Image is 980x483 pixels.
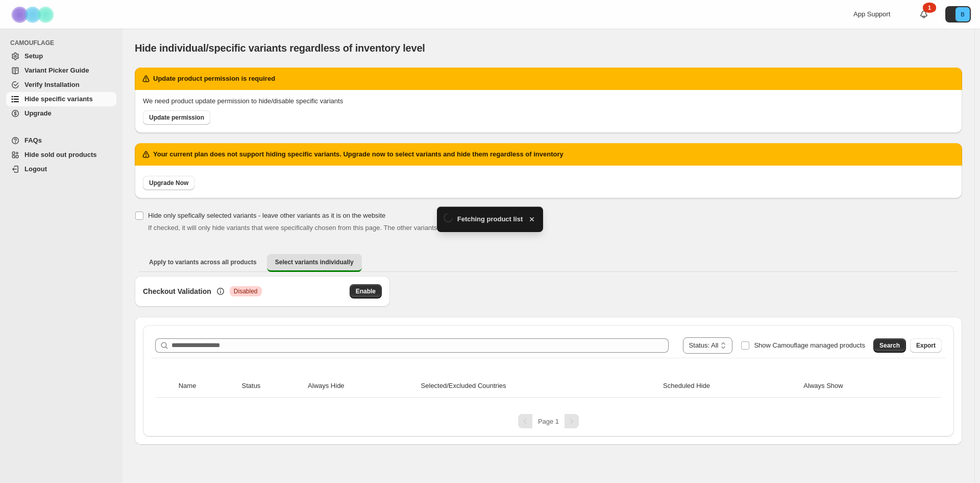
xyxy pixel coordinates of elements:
[800,375,921,398] th: Always Show
[6,106,116,121] a: Upgrade
[945,6,971,22] button: Avatar with initials B
[234,287,258,295] span: Disabled
[135,276,962,445] div: Select variants individually
[923,3,936,13] div: 1
[961,11,964,17] text: B
[275,258,354,266] span: Select variants individually
[151,414,946,428] nav: Pagination
[24,165,47,173] span: Logout
[6,162,116,176] a: Logout
[660,375,800,398] th: Scheduled Hide
[910,338,942,353] button: Export
[879,341,900,350] span: Search
[418,375,660,398] th: Selected/Excluded Countries
[6,63,116,78] a: Variant Picker Guide
[955,7,970,21] span: Avatar with initials B
[153,149,563,159] h2: Your current plan does not support hiding specific variants. Upgrade now to select variants and h...
[24,52,43,60] span: Setup
[141,254,265,270] button: Apply to variants across all products
[10,39,117,47] span: CAMOUFLAGE
[24,66,89,74] span: Variant Picker Guide
[538,418,559,425] span: Page 1
[149,113,204,122] span: Update permission
[457,214,523,224] span: Fetching product list
[6,148,116,162] a: Hide sold out products
[176,375,239,398] th: Name
[916,341,936,350] span: Export
[754,341,865,349] span: Show Camouflage managed products
[149,179,188,187] span: Upgrade Now
[853,10,890,18] span: App Support
[267,254,362,272] button: Select variants individually
[919,9,929,19] a: 1
[153,74,275,84] h2: Update product permission is required
[305,375,418,398] th: Always Hide
[6,49,116,63] a: Setup
[143,286,211,296] h3: Checkout Validation
[6,92,116,106] a: Hide specific variants
[135,42,425,54] span: Hide individual/specific variants regardless of inventory level
[149,258,257,266] span: Apply to variants across all products
[24,81,80,88] span: Verify Installation
[239,375,305,398] th: Status
[6,133,116,148] a: FAQs
[148,224,488,232] span: If checked, it will only hide variants that were specifically chosen from this page. The other va...
[143,176,194,190] a: Upgrade Now
[143,110,210,125] a: Update permission
[24,109,52,117] span: Upgrade
[143,97,343,105] span: We need product update permission to hide/disable specific variants
[6,78,116,92] a: Verify Installation
[24,136,42,144] span: FAQs
[148,212,385,219] span: Hide only spefically selected variants - leave other variants as it is on the website
[24,95,93,103] span: Hide specific variants
[24,151,97,158] span: Hide sold out products
[8,1,59,29] img: Camouflage
[350,284,382,298] button: Enable
[873,338,906,353] button: Search
[356,287,376,295] span: Enable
